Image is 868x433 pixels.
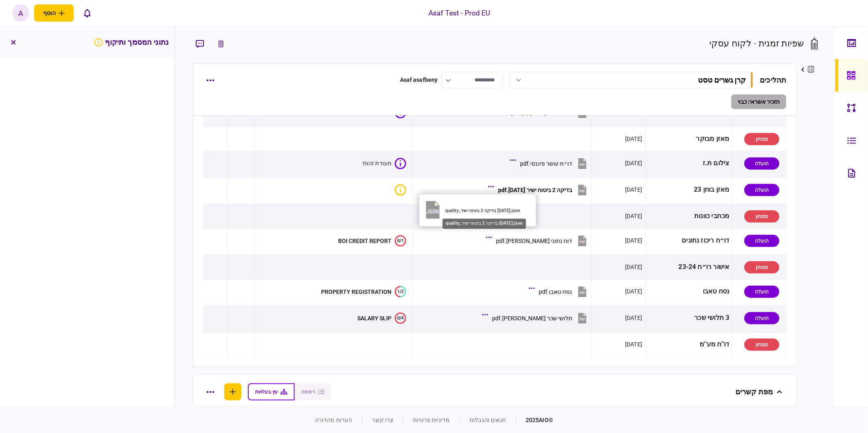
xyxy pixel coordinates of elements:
h3: נתוני המסמך ותיקוף [94,37,168,47]
span: עץ בעלויות [255,389,278,395]
div: [DATE] [625,135,642,143]
div: תעודת זהות [363,159,392,167]
div: SALARY SLIP [357,315,391,321]
button: quality_בדיקה 2 ביטוח ישיר 21-08-2025.json [423,196,533,225]
div: נסח טאבו [648,282,729,301]
text: 1/2 [397,289,404,294]
div: הועלה [744,157,779,170]
a: צרו קשר [372,417,394,423]
a: תזכיר אשראי: כבוי [723,94,786,109]
div: Asaf Test - Prod EU [429,8,490,18]
div: ממתין [744,133,779,145]
div: [DATE] [625,186,642,194]
text: 0/4 [397,315,404,321]
div: צילום ת.ז [648,154,729,173]
button: פתח תפריט להוספת לקוח [34,4,74,22]
button: עץ בעלויות [248,383,295,400]
button: פתח רשימת התראות [79,4,96,22]
div: בדיקה 2 ביטוח ישיר 21-08-2025.pdf [498,187,572,193]
div: ממתין [744,261,779,273]
button: בדיקה 2 ביטוח ישיר 21-08-2025.pdf [490,181,588,199]
button: איכות לא מספקת [391,184,406,196]
button: תלושי שכר מעיין.pdf [484,309,588,327]
button: רשימה [295,383,331,400]
div: מכתבי כוונות [648,207,729,225]
div: אישור רו״ח 23-24 [648,258,729,276]
span: רשימה [301,389,315,395]
div: [DATE] [625,159,642,167]
div: מאזן מבוקר [648,130,729,148]
div: ממתין [744,210,779,223]
button: A [12,4,29,22]
button: 0/4SALARY SLIP [357,313,406,324]
a: מדיניות פרטיות [413,417,450,423]
div: ממתין [744,339,779,351]
div: קרן גשרים טסט [698,76,746,84]
div: מאזן בוחן 23 [648,181,729,199]
div: דוח נתוני אשראי אורי.pdf [496,238,572,244]
div: תלושי שכר מעיין.pdf [492,315,572,321]
div: [DATE] [625,212,642,220]
div: BOI CREDIT REPORT [338,238,391,244]
div: [DATE] [625,314,642,322]
svg: איכות לא מספקת [94,37,103,47]
div: דו״ח עושר פיננסי.pdf [520,160,572,167]
div: quality_בדיקה 2 ביטוח ישיר [DATE].json [443,219,526,229]
div: [DATE] [625,236,642,245]
div: [DATE] [625,340,642,348]
div: איכות לא מספקת [395,184,406,196]
button: 1/2PROPERTY REGISTRATION [321,286,406,297]
button: link to underwriting page [214,37,228,51]
div: © 2025 AIO [516,416,553,424]
div: PROPERTY REGISTRATION [321,289,391,295]
div: מפת קשרים [735,383,773,400]
button: קרן גשרים טסט [509,72,753,88]
text: 0/1 [397,238,404,243]
button: דו״ח עושר פיננסי.pdf [512,154,588,173]
div: [DATE] [625,263,642,271]
div: [DATE] [625,287,642,295]
button: נסח טאבו.pdf [531,282,588,301]
a: תנאים והגבלות [470,417,506,423]
div: 3 תלושי שכר [648,309,729,327]
a: הערות מהדורה [315,417,352,423]
div: תהליכים [760,74,786,85]
div: נסח טאבו.pdf [539,289,572,295]
div: הועלה [744,312,779,324]
button: תזכיר אשראי: כבוי [731,94,786,109]
div: דו''ח מע''מ [648,335,729,354]
div: הועלה [744,286,779,298]
div: הועלה [744,235,779,247]
button: דוח נתוני אשראי אורי.pdf [488,232,588,250]
div: quality_בדיקה 2 ביטוח ישיר 21-08-2025.json [445,208,533,213]
div: הועלה [744,184,779,196]
div: שפיות זמנית - לקוח עסקי [709,37,804,50]
div: דו״ח ריכוז נתונים [648,232,729,250]
div: Asaf asafbeny [400,76,438,84]
button: 0/1BOI CREDIT REPORT [338,235,406,247]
